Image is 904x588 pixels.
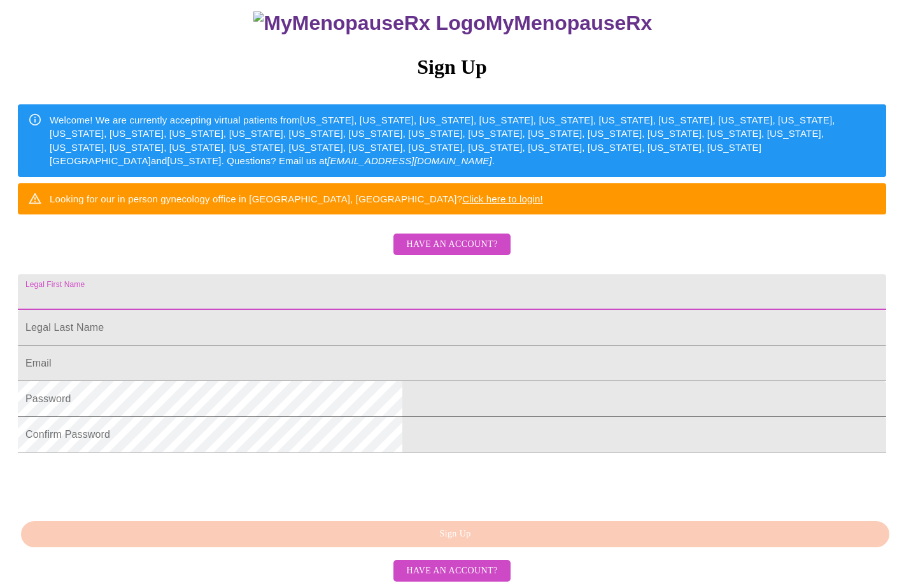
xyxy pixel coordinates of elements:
[50,108,876,173] div: Welcome! We are currently accepting virtual patients from [US_STATE], [US_STATE], [US_STATE], [US...
[393,234,510,256] button: Have an account?
[253,11,485,35] img: MyMenopauseRx Logo
[390,564,513,575] a: Have an account?
[50,187,543,211] div: Looking for our in person gynecology office in [GEOGRAPHIC_DATA], [GEOGRAPHIC_DATA]?
[393,560,510,582] button: Have an account?
[18,55,886,79] h3: Sign Up
[327,155,492,166] em: [EMAIL_ADDRESS][DOMAIN_NAME]
[462,193,543,204] a: Click here to login!
[390,248,513,258] a: Have an account?
[406,237,497,253] span: Have an account?
[18,459,211,508] iframe: reCAPTCHA
[406,563,497,579] span: Have an account?
[20,11,887,35] h3: MyMenopauseRx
